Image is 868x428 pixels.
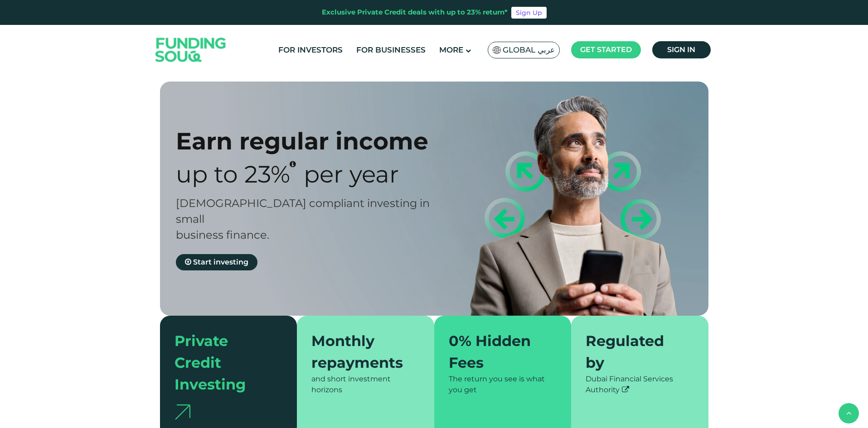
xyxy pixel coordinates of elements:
span: Per Year [304,160,399,188]
div: and short investment horizons [311,374,420,395]
span: More [439,45,463,54]
a: Sign in [652,41,711,58]
span: Start investing [193,258,248,266]
button: back [839,403,859,423]
i: 23% IRR (expected) ~ 15% Net yield (expected) [290,160,296,168]
a: Start investing [176,254,257,270]
div: 0% Hidden Fees [449,330,546,374]
div: Earn regular income [176,127,450,155]
span: Up to 23% [176,160,290,188]
img: SA Flag [493,46,501,54]
div: Dubai Financial Services Authority [586,374,694,395]
a: For Businesses [354,43,428,58]
img: Logo [146,27,235,73]
span: Get started [580,45,632,54]
span: Sign in [667,45,695,54]
a: Sign Up [511,7,547,19]
img: arrow [175,404,190,419]
div: Private Credit Investing [175,330,272,395]
a: For Investors [276,43,345,58]
div: Monthly repayments [311,330,409,374]
div: Exclusive Private Credit deals with up to 23% return* [322,7,508,18]
span: [DEMOGRAPHIC_DATA] compliant investing in small business finance. [176,197,430,241]
span: Global عربي [503,45,555,55]
div: The return you see is what you get [449,374,557,395]
div: Regulated by [586,330,683,374]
